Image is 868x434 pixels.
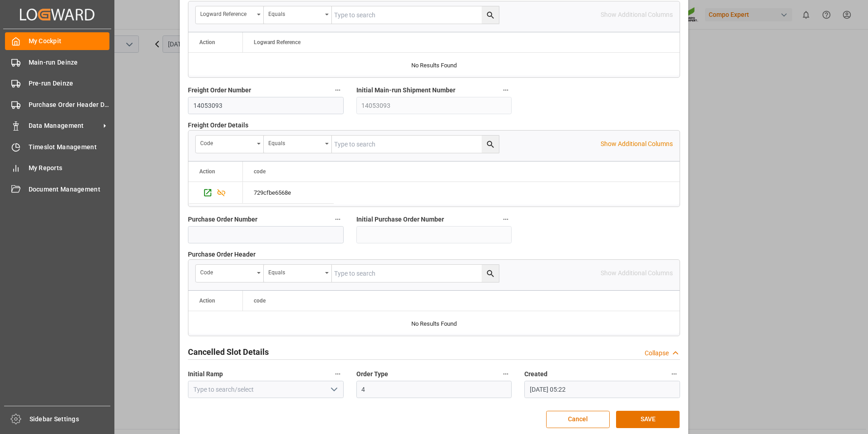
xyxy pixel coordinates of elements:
[254,168,266,175] span: code
[196,265,264,282] button: open menu
[196,136,264,153] button: open menu
[243,182,334,203] div: 729cfbe6568e
[5,32,109,50] a: My Cockpit
[188,250,256,259] span: Purchase Order Header
[332,265,499,282] input: Type to search
[524,381,680,398] input: DD.MM.YYYY HH:MM
[188,369,223,379] span: Initial Ramp
[5,53,109,71] a: Main-run Deinze
[332,84,344,96] button: Freight Order Number
[29,185,110,194] span: Document Management
[188,182,243,204] div: Press SPACE to select this row.
[268,266,322,277] div: Equals
[199,168,215,175] div: Action
[243,182,334,204] div: Press SPACE to select this row.
[188,346,269,358] h2: Cancelled Slot Details
[668,368,680,380] button: Created
[500,368,512,380] button: Order Type
[200,137,254,147] div: code
[264,136,332,153] button: open menu
[326,383,340,397] button: open menu
[29,79,110,88] span: Pre-run Deinze
[268,8,322,18] div: Equals
[482,265,499,282] button: search button
[332,368,344,380] button: Initial Ramp
[356,215,444,224] span: Initial Purchase Order Number
[200,8,254,18] div: Logward Reference
[616,411,680,428] button: SAVE
[29,100,110,110] span: Purchase Order Header Deinze
[332,136,499,153] input: Type to search
[601,139,673,149] p: Show Additional Columns
[482,136,499,153] button: search button
[29,142,110,152] span: Timeslot Management
[264,6,332,24] button: open menu
[199,39,215,45] div: Action
[30,414,111,424] span: Sidebar Settings
[5,75,109,92] a: Pre-run Deinze
[29,121,100,131] span: Data Management
[482,6,499,24] button: search button
[199,298,215,304] div: Action
[188,86,251,95] span: Freight Order Number
[500,84,512,96] button: Initial Main-run Shipment Number
[29,163,110,173] span: My Reports
[188,381,344,398] input: Type to search/select
[332,6,499,24] input: Type to search
[5,96,109,113] a: Purchase Order Header Deinze
[332,213,344,225] button: Purchase Order Number
[524,369,547,379] span: Created
[546,411,610,428] button: Cancel
[188,121,248,130] span: Freight Order Details
[200,266,254,277] div: code
[500,213,512,225] button: Initial Purchase Order Number
[5,138,109,156] a: Timeslot Management
[29,58,110,67] span: Main-run Deinze
[196,6,264,24] button: open menu
[254,298,266,304] span: code
[356,86,455,95] span: Initial Main-run Shipment Number
[29,36,110,46] span: My Cockpit
[645,348,669,358] div: Collapse
[188,215,257,224] span: Purchase Order Number
[254,39,301,45] span: Logward Reference
[356,369,388,379] span: Order Type
[264,265,332,282] button: open menu
[268,137,322,147] div: Equals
